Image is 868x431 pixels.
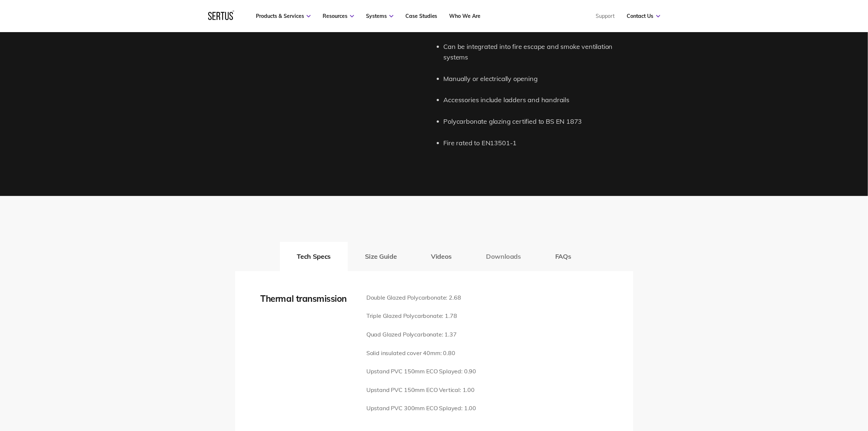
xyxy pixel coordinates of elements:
[627,13,660,19] a: Contact Us
[366,349,476,358] p: Solid insulated cover 40mm: 0.80
[538,242,588,271] button: FAQs
[323,13,354,19] a: Resources
[469,242,538,271] button: Downloads
[444,95,633,105] li: Accessories include ladders and handrails
[596,13,615,19] a: Support
[261,293,355,304] div: Thermal transmission
[366,367,476,376] p: Upstand PVC 150mm ECO Splayed: 0.90
[366,385,476,395] p: Upstand PVC 150mm ECO Vertical: 1.00
[444,116,633,127] li: Polycarbonate glazing certified to BS EN 1873
[444,74,633,84] li: Manually or electrically opening
[414,242,469,271] button: Videos
[366,330,476,339] p: Quad Glazed Polycarbonate: 1.37
[256,13,311,19] a: Products & Services
[366,293,476,303] p: Double Glazed Polycarbonate: 2.68
[737,347,868,431] iframe: Chat Widget
[348,242,414,271] button: Size Guide
[444,42,633,63] li: Can be integrated into fire escape and smoke ventilation systems
[366,311,476,321] p: Triple Glazed Polycarbonate: 1.78
[449,13,481,19] a: Who We Are
[444,138,633,149] li: Fire rated to EN13501-1
[405,13,437,19] a: Case Studies
[366,13,393,19] a: Systems
[366,404,476,413] p: Upstand PVC 300mm ECO Splayed: 1.00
